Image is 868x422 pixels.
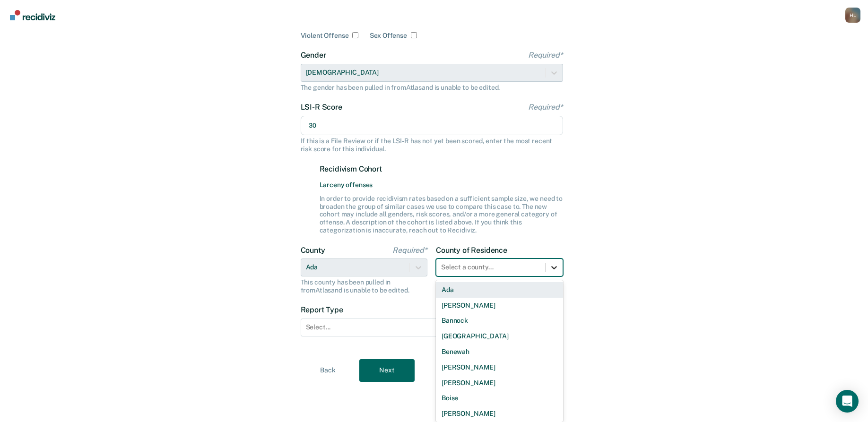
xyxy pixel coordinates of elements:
div: In order to provide recidivism rates based on a sufficient sample size, we need to broaden the gr... [320,195,563,234]
div: [PERSON_NAME] [436,406,563,422]
span: Larceny offenses [320,181,563,189]
label: LSI-R Score [301,103,563,112]
label: Gender [301,51,563,60]
button: Back [300,359,356,382]
div: If this is a File Review or if the LSI-R has not yet been scored, enter the most recent risk scor... [301,137,563,153]
div: H L [845,8,860,23]
img: Recidiviz [10,10,55,20]
label: Report Type [301,305,563,314]
label: Violent Offense [301,32,349,40]
div: The gender has been pulled in from Atlas and is unable to be edited. [301,84,563,92]
span: Required* [528,103,563,112]
label: County [301,246,428,255]
div: [PERSON_NAME] [436,375,563,391]
button: Next [359,359,415,382]
div: Ada [436,282,563,298]
button: Profile dropdown button [845,8,860,23]
span: Required* [392,246,427,255]
div: [GEOGRAPHIC_DATA] [436,328,563,344]
label: County of Residence [436,246,563,255]
label: Sex Offense [370,32,407,40]
div: [PERSON_NAME] [436,360,563,375]
div: Open Intercom Messenger [836,390,859,413]
div: Bannock [436,313,563,328]
label: Recidivism Cohort [320,164,563,173]
div: Boise [436,390,563,406]
div: [PERSON_NAME] [436,298,563,313]
span: Required* [528,51,563,60]
div: Benewah [436,344,563,360]
div: This county has been pulled in from Atlas and is unable to be edited. [301,278,428,294]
